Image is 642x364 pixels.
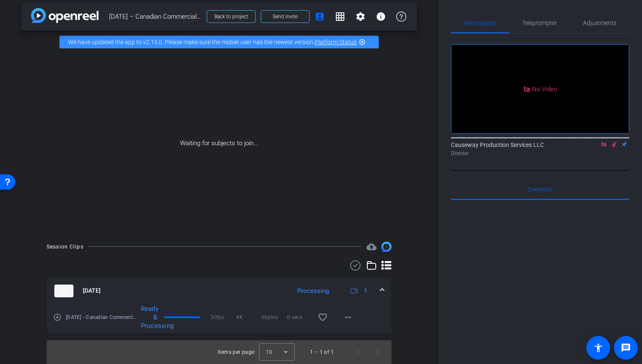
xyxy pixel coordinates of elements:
[364,286,367,295] span: 1
[368,342,388,362] button: Next page
[214,14,248,20] span: Back to project
[583,20,617,26] span: Adjustments
[47,305,391,334] div: thumb-nail[DATE]Processing1
[464,20,496,26] span: Participants
[318,312,328,322] mat-icon: favorite_border
[54,285,73,297] img: thumb-nail
[451,141,629,157] div: Causeway Production Services LLC
[261,10,310,23] button: Send invite
[287,313,313,322] span: 0 secs
[366,242,377,252] mat-icon: cloud_upload
[310,348,334,356] div: 1 – 1 of 1
[347,342,368,362] button: Previous page
[47,243,84,251] div: Session Clips
[66,313,139,322] span: [DATE] - Canadian Commercial Dealer Finance Group-iPhone X-2025-09-24-15-37-35-271-0
[207,10,256,23] button: Back to project
[31,8,99,23] img: app-logo
[236,313,262,322] span: 4K
[47,277,391,305] mat-expansion-panel-header: thumb-nail[DATE]Processing1
[137,305,161,330] div: Ready & Processing
[355,11,366,22] mat-icon: settings
[83,286,101,295] span: [DATE]
[528,186,552,192] span: Everyone
[335,11,345,22] mat-icon: grid_on
[211,313,236,322] span: 30fps
[522,20,557,26] span: Teleprompter
[53,313,62,322] mat-icon: play_circle_outline
[359,39,366,45] mat-icon: highlight_off
[381,242,391,252] img: Session clips
[343,312,353,322] mat-icon: more_horiz
[366,242,377,252] span: Destinations for your clips
[376,11,386,22] mat-icon: info
[273,13,298,20] span: Send invite
[59,36,379,48] div: We have updated the app to v2.15.0. Please make sure the mobile user has the newest version.
[21,54,417,233] div: Waiting for subjects to join...
[621,343,631,353] mat-icon: message
[593,343,603,353] mat-icon: accessibility
[109,8,202,25] span: [DATE] – Canadian Commercial Dealer Finance Group
[293,286,333,296] div: Processing
[532,85,557,93] span: No Video
[218,348,256,356] div: Items per page:
[315,11,325,22] mat-icon: account_box
[262,313,287,322] span: 0bytes
[315,39,357,45] a: Platform Status
[451,150,629,157] div: Director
